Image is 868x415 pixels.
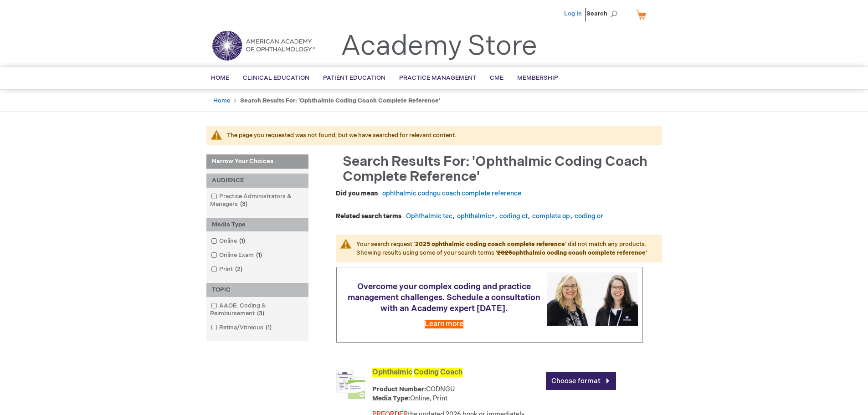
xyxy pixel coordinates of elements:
[209,251,266,260] a: Online Exam1
[237,237,247,245] span: 1
[254,251,264,259] span: 1
[372,385,426,393] strong: Product Number:
[497,249,646,256] strong: ophthalmic coding coach complete reference
[238,200,250,208] span: 3
[336,370,365,399] img: Ophthalmic Coding Coach
[532,212,570,220] a: complete op
[209,265,246,274] a: Print2
[255,310,267,317] span: 3
[209,237,249,246] a: Online1
[372,368,462,377] a: Ophthalmic Coding Coach
[372,368,412,377] span: Ophthalmic
[372,395,410,402] strong: Media Type:
[497,249,512,256] strike: 2025
[206,218,308,232] div: Media Type
[547,272,638,326] img: Schedule a consultation with an Academy expert today
[517,74,558,82] span: Membership
[206,283,308,297] div: TOPIC
[336,189,378,198] dt: Did you mean
[440,368,462,377] span: Coach
[564,10,582,17] a: Log In
[209,192,306,209] a: Practice Administrators & Managers3
[586,5,621,23] span: Search
[499,212,528,220] a: coding ct
[425,320,463,328] a: Learn more
[457,212,495,220] a: ophthalmic+
[263,324,274,331] span: 1
[348,282,540,313] span: Overcome your complex coding and practice management challenges. Schedule a consultation with an ...
[233,266,245,273] span: 2
[399,74,476,82] span: Practice Management
[240,97,440,104] strong: Search results for: 'ophthalmic coding coach complete reference'
[343,154,647,185] span: Search results for: 'ophthalmic coding coach complete reference'
[341,30,537,63] a: Academy Store
[227,131,653,140] div: The page you requested was not found, but we have searched for relevant content.
[372,385,541,403] div: CODNGU Online, Print
[243,74,309,82] span: Clinical Education
[213,97,230,104] a: Home
[336,235,662,262] p: Your search request ' ' did not match any products. Showing results using some of your search ter...
[211,74,229,82] span: Home
[323,74,385,82] span: Patient Education
[206,174,308,188] div: AUDIENCE
[575,212,603,220] a: coding or
[546,372,616,390] a: Choose format
[406,212,452,220] a: Ophthalmic tec
[206,154,308,169] strong: Narrow Your Choices
[490,74,503,82] span: CME
[382,190,521,197] a: ophthalmic codngu coach complete reference
[414,368,439,377] span: Coding
[336,212,401,221] dt: Related search terms
[415,241,565,248] strong: 2025 ophthalmic coding coach complete reference
[209,323,275,332] a: Retina/Vitreous1
[209,302,306,318] a: AAOE: Coding & Reimbursement3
